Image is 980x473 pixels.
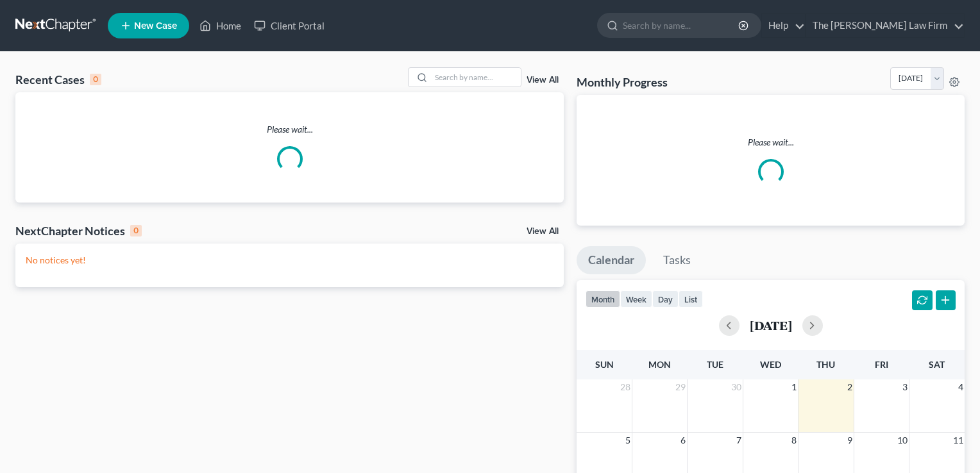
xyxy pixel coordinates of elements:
p: Please wait... [587,136,954,149]
a: Help [762,14,805,37]
a: Tasks [652,246,702,274]
button: list [679,290,703,308]
h2: [DATE] [750,319,792,332]
span: Sun [595,359,614,370]
a: View All [527,227,559,236]
span: 30 [730,379,743,395]
button: day [652,290,679,308]
a: Home [193,14,248,37]
p: No notices yet! [26,254,553,267]
span: 10 [896,433,909,448]
span: 3 [901,379,909,395]
span: 11 [952,433,965,448]
span: Wed [760,359,781,370]
button: month [586,290,620,308]
span: Mon [648,359,671,370]
span: 9 [846,433,854,448]
span: 28 [619,379,632,395]
input: Search by name... [623,13,740,37]
a: Client Portal [248,14,331,37]
span: 4 [957,379,965,395]
a: The [PERSON_NAME] Law Firm [806,14,964,37]
span: 8 [790,433,798,448]
div: 0 [90,74,101,85]
div: 0 [130,225,142,236]
a: Calendar [577,246,646,274]
button: week [620,290,652,308]
span: Tue [707,359,723,370]
span: 6 [679,433,687,448]
span: 29 [674,379,687,395]
input: Search by name... [431,68,521,87]
div: NextChapter Notices [15,223,142,238]
span: 2 [846,379,854,395]
span: Fri [875,359,888,370]
span: 5 [624,433,632,448]
span: Thu [816,359,835,370]
span: 7 [735,433,743,448]
span: 1 [790,379,798,395]
h3: Monthly Progress [577,74,668,90]
p: Please wait... [15,123,564,136]
span: Sat [929,359,945,370]
span: New Case [134,21,177,31]
a: View All [527,76,559,85]
div: Recent Cases [15,72,101,87]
